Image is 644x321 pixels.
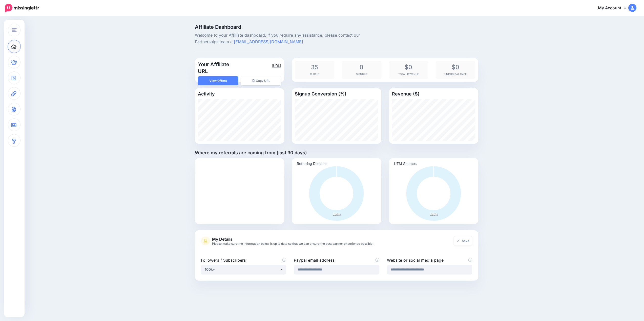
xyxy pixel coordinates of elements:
div: Unpaid Balance [436,61,475,79]
img: Missinglettr [5,4,39,12]
div: Signups [342,61,381,79]
span: Affiliate Dashboard [195,24,381,30]
span: My Details [212,236,427,245]
span: $0 [438,64,473,71]
h4: Activity [198,91,281,97]
span: 35 [297,64,332,71]
a: View Offers [198,76,238,85]
label: Paypal email address [294,257,379,263]
h3: Your Affiliate URL [198,61,240,75]
div: 100k+ [205,266,280,273]
h4: Signup Conversion (%) [295,91,378,97]
span: 0 [344,64,379,71]
a: Save [454,236,472,245]
text: UTM Sources [394,161,417,165]
a: [URL] [272,63,281,68]
a: My Account [593,2,636,14]
button: 100k+ [201,265,286,275]
p: Welcome to your Affiliate dashboard. If you require any assistance, please contact our Partnershi... [195,32,381,45]
h4: Where my referrals are coming from (last 30 days) [195,150,478,156]
label: Website or social media page [387,257,472,263]
div: Total Revenue [389,61,428,79]
a: [EMAIL_ADDRESS][DOMAIN_NAME] [234,39,303,44]
label: Followers / Subscribers [201,257,286,263]
button: Copy URL [241,76,281,85]
div: Clicks [295,61,334,79]
span: Please make sure the information below is up to date so that we can ensure the best partner exper... [212,242,427,245]
span: $0 [391,64,426,71]
text: Referring Domains [297,161,327,166]
h4: Revenue ($) [392,91,475,97]
img: menu.png [12,28,17,32]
